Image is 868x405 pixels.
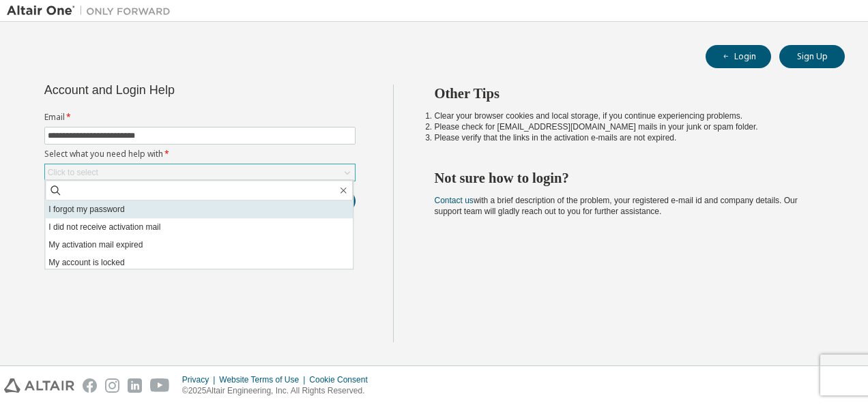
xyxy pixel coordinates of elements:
li: Please check for [EMAIL_ADDRESS][DOMAIN_NAME] mails in your junk or spam folder. [435,121,821,132]
div: Privacy [182,374,219,385]
label: Select what you need help with [44,149,356,160]
h2: Not sure how to login? [435,169,821,187]
img: Altair One [7,4,177,18]
p: © 2025 Altair Engineering, Inc. All Rights Reserved. [182,385,376,397]
li: Clear your browser cookies and local storage, if you continue experiencing problems. [435,110,821,121]
img: facebook.svg [83,378,97,393]
img: youtube.svg [150,378,170,393]
h2: Other Tips [435,85,821,102]
div: Website Terms of Use [219,374,309,385]
a: Contact us [435,196,474,205]
button: Sign Up [779,45,845,68]
img: altair_logo.svg [4,378,74,393]
div: Click to select [45,164,355,181]
button: Login [706,45,771,68]
label: Email [44,112,356,123]
div: Cookie Consent [309,374,375,385]
img: instagram.svg [105,378,119,393]
li: Please verify that the links in the activation e-mails are not expired. [435,132,821,143]
div: Account and Login Help [44,85,293,95]
li: I forgot my password [45,200,353,218]
img: linkedin.svg [128,378,142,393]
span: with a brief description of the problem, your registered e-mail id and company details. Our suppo... [435,196,798,216]
div: Click to select [48,167,98,178]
